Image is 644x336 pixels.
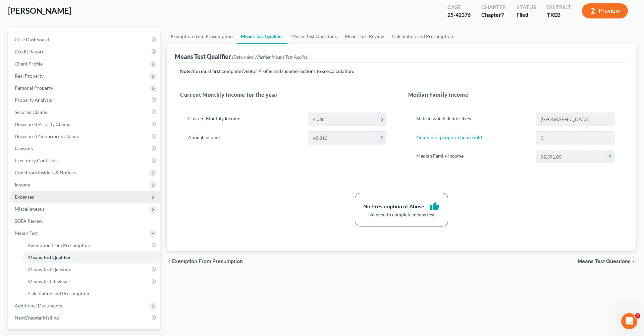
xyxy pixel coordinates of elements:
div: No Presumption of Abuse [363,203,424,210]
label: Current Monthly Income [185,113,305,126]
span: SOFA Review [15,218,43,224]
span: Property Analysis [15,97,52,103]
a: Number of people in household [416,134,482,140]
span: Unsecured Nonpriority Claims [15,133,79,139]
span: Expenses [15,194,34,200]
span: Income [15,182,30,187]
a: Unsecured Nonpriority Claims [9,130,160,142]
i: chevron_right [631,259,636,264]
span: Codebtors Insiders & Notices [15,170,76,175]
a: Credit Report [9,46,160,58]
a: Calculation and Presumption [388,28,457,44]
button: Means Test Questions chevron_right [578,259,636,264]
input: 0.00 [308,113,378,126]
input: State [536,113,614,126]
a: Executory Contracts [9,155,160,167]
input: 0.00 [308,132,378,144]
span: Personal Property [15,85,53,91]
span: Means Test Review [28,279,67,284]
div: Means Test Qualifier [175,52,309,60]
span: Executory Contracts [15,158,58,163]
span: Means Test Qualifier [28,254,71,260]
iframe: Intercom live chat [621,313,637,329]
a: Calculation and Presumption [23,288,160,300]
span: Client Profile [15,61,43,67]
a: Unsecured Priority Claims [9,118,160,130]
a: Means Test Qualifier [237,28,287,44]
span: 7 [501,11,504,18]
a: NextChapter Mailing [9,312,160,324]
span: Credit Report [15,49,44,54]
a: Secured Claims [9,106,160,118]
div: $ [606,150,614,163]
input: 0.00 [536,150,606,163]
a: Exemption from Presumption [167,28,237,44]
span: Secured Claims [15,109,47,115]
input: -- [536,132,614,144]
strong: Note: [180,68,192,74]
a: SOFA Review [9,215,160,227]
label: State in which debtor lives [413,113,533,126]
span: Means Test [15,230,38,236]
span: 4 [635,313,640,319]
div: Chapter [481,3,506,11]
h5: Current Monthly Income for the year [180,91,395,99]
span: Exemption from Presumption [28,242,90,248]
button: Preview [582,3,628,18]
span: Means Test Questions [28,266,73,272]
div: 25-42376 [447,11,471,19]
span: Additional Documents [15,303,62,308]
span: (Determine Whether Means Test Applies) [232,54,309,60]
span: Lawsuits [15,145,33,151]
span: Unsecured Priority Claims [15,121,70,127]
a: Means Test Review [23,276,160,288]
i: chevron_left [167,259,172,264]
div: $ [378,113,386,126]
span: Calculation and Presumption [28,291,89,296]
div: Filed [517,11,536,19]
span: Case Dashboard [15,37,49,42]
div: Status [517,3,536,11]
div: $ [378,132,386,144]
button: chevron_left Exemption from Presumption [167,259,243,264]
div: Case [447,3,471,11]
a: Means Test Questions [287,28,341,44]
p: You must first complete Debtor Profile and Income sections to see calculation. [180,68,623,75]
h5: Median Family Income [408,91,623,99]
div: TXEB [547,11,571,19]
a: Lawsuits [9,142,160,155]
div: District [547,3,571,11]
span: NextChapter Mailing [15,315,59,321]
span: Means Test Questions [578,259,631,264]
div: Chapter [481,11,506,19]
span: Exemption from Presumption [172,259,243,264]
i: thumb_up [430,201,440,211]
label: Annual Income [185,131,305,145]
a: Case Dashboard [9,34,160,46]
span: Real Property [15,73,44,79]
span: [PERSON_NAME] [8,6,71,15]
span: Miscellaneous [15,206,45,212]
a: Means Test Qualifier [23,251,160,263]
a: Means Test Questions [23,263,160,276]
a: Exemption from Presumption [23,239,160,251]
a: Property Analysis [9,94,160,106]
label: Median Family Income [413,150,533,163]
div: No need to complete means test [363,211,440,218]
a: Means Test Review [341,28,388,44]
